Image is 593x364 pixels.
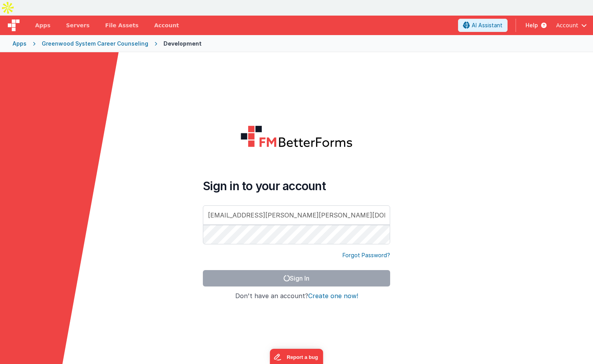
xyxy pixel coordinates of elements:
a: Account [146,16,187,35]
div: Development [163,40,202,48]
a: File Assets [98,16,147,35]
span: File Assets [105,21,139,29]
div: Greenwood System Career Counseling [42,40,148,48]
h4: Don't have an account? [203,293,390,300]
div: Apps [12,40,27,48]
a: Servers [58,16,97,35]
button: Sign In [203,270,390,286]
span: AI Assistant [472,21,502,29]
span: Account [556,21,578,29]
button: Account [556,21,587,29]
span: Help [526,21,538,29]
span: Servers [66,21,89,29]
button: Create one now! [308,293,358,300]
span: Apps [35,21,50,29]
input: Email Address [203,205,390,225]
h4: Sign in to your account [203,179,390,193]
a: Apps [27,16,58,35]
a: Forgot Password? [343,251,390,259]
button: AI Assistant [458,19,508,32]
